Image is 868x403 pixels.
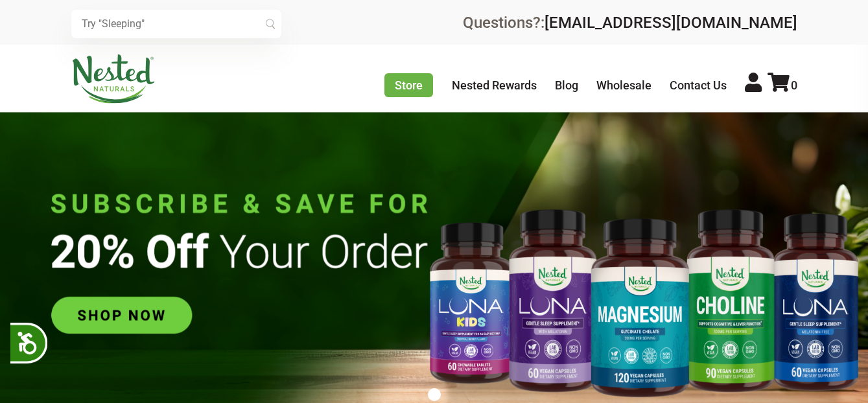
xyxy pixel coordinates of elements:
[71,10,281,38] input: Try "Sleeping"
[428,388,441,401] button: 1 of 1
[791,78,797,92] span: 0
[384,73,433,97] a: Store
[452,78,537,92] a: Nested Rewards
[71,54,156,104] img: Nested Naturals
[545,14,797,32] a: [EMAIL_ADDRESS][DOMAIN_NAME]
[596,78,651,92] a: Wholesale
[555,78,578,92] a: Blog
[463,15,797,30] div: Questions?:
[768,78,797,92] a: 0
[670,78,727,92] a: Contact Us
